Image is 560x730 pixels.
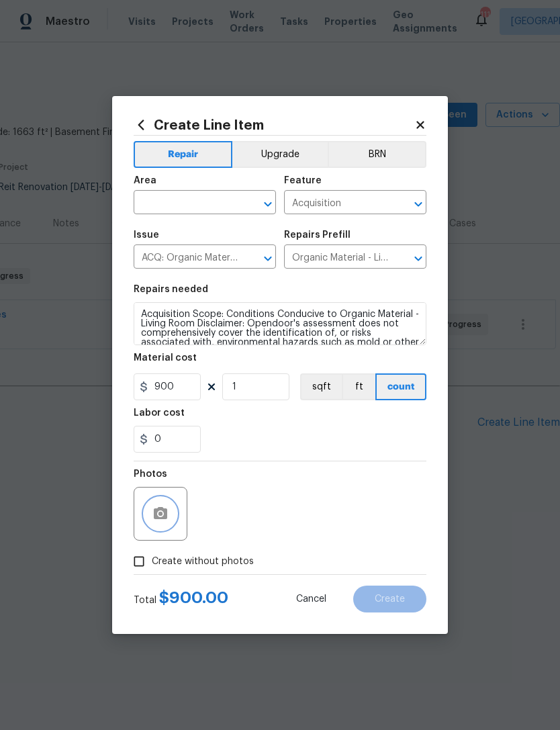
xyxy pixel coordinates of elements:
div: Total [134,591,228,607]
h5: Repairs Prefill [284,230,351,240]
button: BRN [328,141,426,168]
h5: Material cost [134,353,197,363]
span: $ 900.00 [159,590,228,606]
button: sqft [300,373,342,400]
button: Create [353,586,426,612]
button: Open [409,249,428,268]
h5: Issue [134,230,159,240]
span: Create without photos [152,555,254,569]
button: Open [259,249,277,268]
button: count [375,373,426,400]
h5: Area [134,176,156,185]
span: Cancel [296,594,326,604]
h2: Create Line Item [134,118,414,132]
button: Upgrade [232,141,328,168]
button: ft [342,373,375,400]
h5: Photos [134,469,167,479]
textarea: Acquisition Scope: Conditions Conducive to Organic Material - Living Room Disclaimer: Opendoor's ... [134,302,426,345]
span: Create [375,594,405,604]
button: Open [409,195,428,214]
button: Repair [134,141,232,168]
button: Cancel [275,586,348,612]
h5: Feature [284,176,322,185]
h5: Labor cost [134,408,185,418]
h5: Repairs needed [134,285,208,294]
button: Open [259,195,277,214]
